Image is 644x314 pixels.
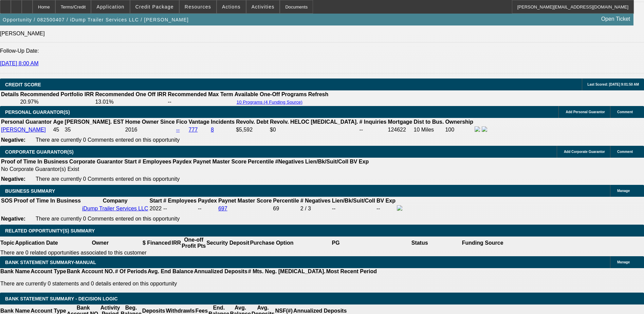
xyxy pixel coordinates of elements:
[388,119,412,125] b: Mortgage
[305,159,348,164] b: Lien/Bk/Suit/Coll
[248,268,326,275] th: # Mts. Neg. [MEDICAL_DATA].
[0,281,377,287] p: There are currently 0 statements and 0 details entered on this opportunity
[125,127,137,133] span: 2016
[180,0,216,13] button: Resources
[1,216,25,222] b: Negative:
[234,91,307,98] th: Available One-Off Programs
[130,0,179,13] button: Credit Package
[388,126,413,134] td: 124622
[617,260,630,264] span: Manage
[294,237,378,249] th: PG
[376,205,396,212] td: --
[1,158,68,165] th: Proof of Time In Business
[103,198,128,204] b: Company
[82,206,148,211] a: iDump Trailer Services LLC
[14,197,81,204] th: Proof of Time In Business
[246,0,280,13] button: Activities
[96,4,124,10] span: Application
[599,13,633,25] a: Open Ticket
[5,296,118,301] span: Bank Statement Summary - Decision Logic
[1,91,19,98] th: Details
[222,4,241,10] span: Actions
[359,126,387,134] td: --
[5,109,70,115] span: PERSONAL GUARANTOR(S)
[332,205,375,212] td: --
[5,149,74,155] span: CORPORATE GUARANTOR(S)
[30,268,67,275] th: Account Type
[270,119,358,125] b: Revolv. HELOC [MEDICAL_DATA].
[150,198,162,204] b: Start
[198,198,217,204] b: Paydex
[445,126,474,134] td: 100
[124,159,136,164] b: Start
[475,126,480,132] img: facebook-icon.png
[5,82,41,87] span: CREDIT SCORE
[193,159,246,164] b: Paynet Master Score
[617,189,630,193] span: Manage
[176,127,180,133] a: --
[617,150,633,154] span: Comment
[163,198,197,204] b: # Employees
[36,176,180,182] span: There are currently 0 Comments entered on this opportunity
[211,119,235,125] b: Incidents
[5,228,95,233] span: RELATED OPPORTUNITY(S) SUMMARY
[95,91,167,98] th: Recommended One Off IRR
[270,126,358,134] td: $0
[236,126,269,134] td: $5,592
[236,119,269,125] b: Revolv. Debt
[1,197,13,204] th: SOS
[445,119,473,125] b: Ownership
[5,260,96,265] span: BANK STATEMENT SUMMARY-MANUAL
[1,137,25,143] b: Negative:
[1,176,25,182] b: Negative:
[359,119,386,125] b: # Inquiries
[167,99,234,105] td: --
[378,237,462,249] th: Status
[617,110,633,114] span: Comment
[173,159,192,164] b: Paydex
[248,159,274,164] b: Percentile
[58,237,142,249] th: Owner
[149,205,162,212] td: 2022
[275,159,304,164] b: #Negatives
[482,126,487,132] img: linkedin-icon.png
[95,99,167,105] td: 13.01%
[250,237,294,249] th: Purchase Option
[350,159,369,164] b: BV Exp
[5,188,55,194] span: BUSINESS SUMMARY
[194,268,247,275] th: Annualized Deposits
[300,198,331,204] b: # Negatives
[176,119,187,125] b: Fico
[332,198,375,204] b: Lien/Bk/Suit/Coll
[185,4,211,10] span: Resources
[65,126,124,134] td: 35
[300,206,331,212] div: 2 / 3
[206,237,250,249] th: Security Deposit
[273,206,299,212] div: 69
[218,198,272,204] b: Paynet Master Score
[135,4,174,10] span: Credit Package
[252,4,275,10] span: Activities
[189,127,198,133] a: 777
[69,159,123,164] b: Corporate Guarantor
[91,0,129,13] button: Application
[67,268,115,275] th: Bank Account NO.
[218,206,227,211] a: 697
[3,17,189,22] span: Opportunity / 082500407 / iDump Trailer Services LLC / [PERSON_NAME]
[15,237,58,249] th: Application Date
[167,91,234,98] th: Recommended Max Term
[53,119,63,125] b: Age
[1,127,46,133] a: [PERSON_NAME]
[163,206,167,211] span: --
[189,119,209,125] b: Vantage
[171,237,181,249] th: IRR
[397,205,402,211] img: facebook-icon.png
[20,91,94,98] th: Recommended Portfolio IRR
[20,99,94,105] td: 20.97%
[147,268,194,275] th: Avg. End Balance
[376,198,395,204] b: BV Exp
[462,237,504,249] th: Funding Source
[273,198,299,204] b: Percentile
[65,119,124,125] b: [PERSON_NAME]. EST
[235,99,305,105] button: 10 Programs (4 Funding Source)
